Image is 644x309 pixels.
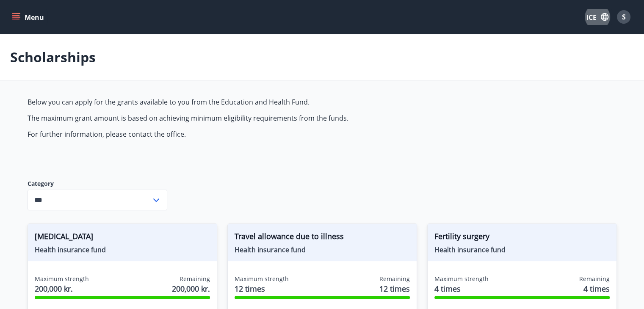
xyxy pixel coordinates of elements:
[434,245,506,254] font: Health insurance fund
[583,284,610,294] font: 4 times
[180,275,210,283] font: Remaining
[25,13,44,22] font: Menu
[235,231,344,241] font: Travel allowance due to illness
[35,245,106,254] font: Health insurance fund
[28,130,186,139] font: For further information, please contact the office.
[586,13,597,22] font: ICE
[235,245,306,254] font: Health insurance fund
[235,284,265,294] font: 12 times
[10,48,96,66] font: Scholarships
[172,284,210,294] font: 200,000 kr.
[28,97,310,107] font: Below you can apply for the grants available to you from the Education and Health Fund.
[579,275,610,283] font: Remaining
[35,231,93,241] font: [MEDICAL_DATA]
[622,12,626,22] span: S
[434,284,461,294] font: 4 times
[379,284,410,294] font: 12 times
[35,284,73,294] font: 200,000 kr.
[434,275,489,283] font: Maximum strength
[28,113,348,123] font: The maximum grant amount is based on achieving minimum eligibility requirements from the funds.
[10,9,47,25] button: menu
[235,275,289,283] font: Maximum strength
[379,275,410,283] font: Remaining
[614,7,634,27] button: S
[434,231,489,241] font: Fertility surgery
[28,179,54,188] font: Category
[35,275,89,283] font: Maximum strength
[583,9,612,25] button: ICE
